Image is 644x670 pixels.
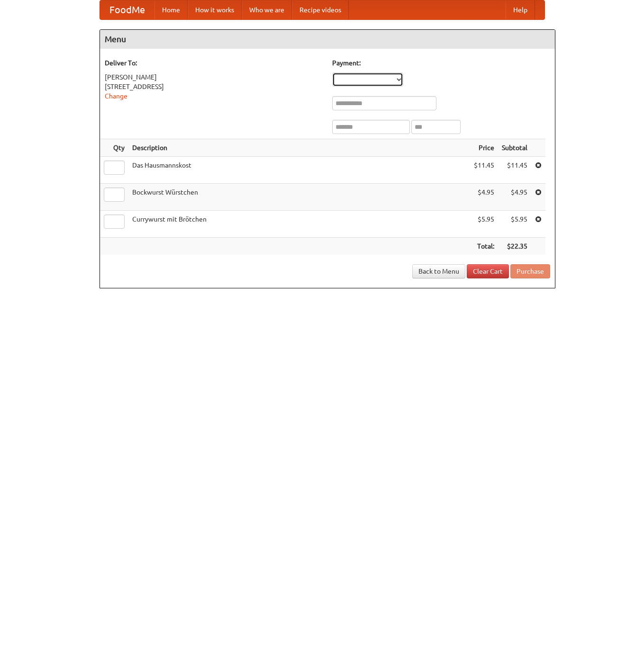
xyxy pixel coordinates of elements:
[470,184,498,211] td: $4.95
[470,238,498,255] th: Total:
[242,0,292,19] a: Who we are
[128,157,470,184] td: Das Hausmannskost
[498,157,531,184] td: $11.45
[467,264,509,278] a: Clear Cart
[470,211,498,238] td: $5.95
[470,139,498,157] th: Price
[292,0,349,19] a: Recipe videos
[100,30,555,49] h4: Menu
[105,92,127,100] a: Change
[100,139,128,157] th: Qty
[332,58,550,68] h5: Payment:
[412,264,465,278] a: Back to Menu
[105,72,323,82] div: [PERSON_NAME]
[128,139,470,157] th: Description
[188,0,242,19] a: How it works
[498,238,531,255] th: $22.35
[100,0,154,19] a: FoodMe
[498,139,531,157] th: Subtotal
[498,211,531,238] td: $5.95
[105,82,323,91] div: [STREET_ADDRESS]
[510,264,550,278] button: Purchase
[128,184,470,211] td: Bockwurst Würstchen
[154,0,188,19] a: Home
[506,0,535,19] a: Help
[128,211,470,238] td: Currywurst mit Brötchen
[105,58,323,68] h5: Deliver To:
[470,157,498,184] td: $11.45
[498,184,531,211] td: $4.95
